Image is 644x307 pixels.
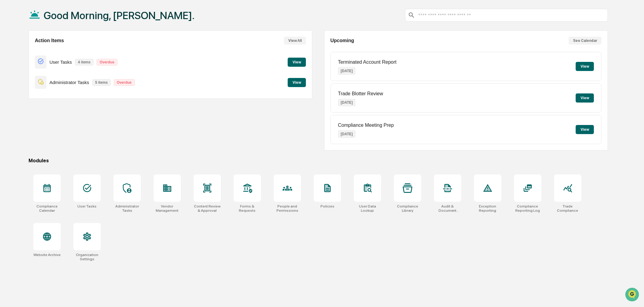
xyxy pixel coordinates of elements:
[44,77,49,82] div: 🗄️
[554,204,581,213] div: Trade Compliance
[330,38,354,43] h2: Upcoming
[6,46,17,57] img: 1746055101610-c473b297-6a78-478c-a979-82029cc54cd1
[194,204,221,213] div: Content Review & Approval
[77,204,97,208] div: User Tasks
[103,48,110,56] button: Start new chat
[12,76,39,83] span: Preclearance
[434,204,461,213] div: Audit & Document Logs
[114,204,141,213] div: Administrator Tasks
[4,86,41,96] a: 🔎Data Lookup
[92,79,111,86] p: 5 items
[288,58,306,67] button: View
[338,123,394,128] p: Compliance Meeting Prep
[21,52,77,57] div: We're available if you need us!
[338,130,356,138] p: [DATE]
[21,46,100,52] div: Start new chat
[6,89,11,93] div: 🔎
[338,67,356,75] p: [DATE]
[354,204,381,213] div: User Data Lookup
[50,76,75,83] span: Attestations
[338,59,397,65] p: Terminated Account Report
[625,287,641,303] iframe: Open customer support
[97,59,117,66] p: Overdue
[288,59,306,65] a: View
[320,204,334,208] div: Policies
[576,93,594,103] button: View
[49,80,89,85] p: Administrator Tasks
[569,37,602,45] button: See Calendar
[338,99,356,106] p: [DATE]
[6,77,11,82] div: 🖐️
[33,204,61,213] div: Compliance Calendar
[274,204,301,213] div: People and Permissions
[73,253,101,261] div: Organization Settings
[33,253,61,257] div: Website Archive
[16,28,100,34] input: Clear
[35,38,64,43] h2: Action Items
[576,62,594,71] button: View
[284,37,306,45] button: View All
[49,59,72,65] p: User Tasks
[338,91,383,96] p: Trade Blotter Review
[234,204,261,213] div: Forms & Requests
[514,204,541,213] div: Compliance Reporting Log
[394,204,421,213] div: Compliance Library
[43,103,73,107] a: Powered byPylon
[114,79,135,86] p: Overdue
[576,125,594,134] button: View
[288,78,306,87] button: View
[42,74,78,85] a: 🗄️Attestations
[154,204,181,213] div: Vendor Management
[60,103,73,107] span: Pylon
[4,74,42,85] a: 🖐️Preclearance
[29,158,608,164] div: Modules
[44,9,195,22] h1: Good Morning, [PERSON_NAME].
[6,13,110,22] p: How can we help?
[288,79,306,85] a: View
[75,59,93,66] p: 4 items
[474,204,501,213] div: Exception Reporting
[12,88,38,94] span: Data Lookup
